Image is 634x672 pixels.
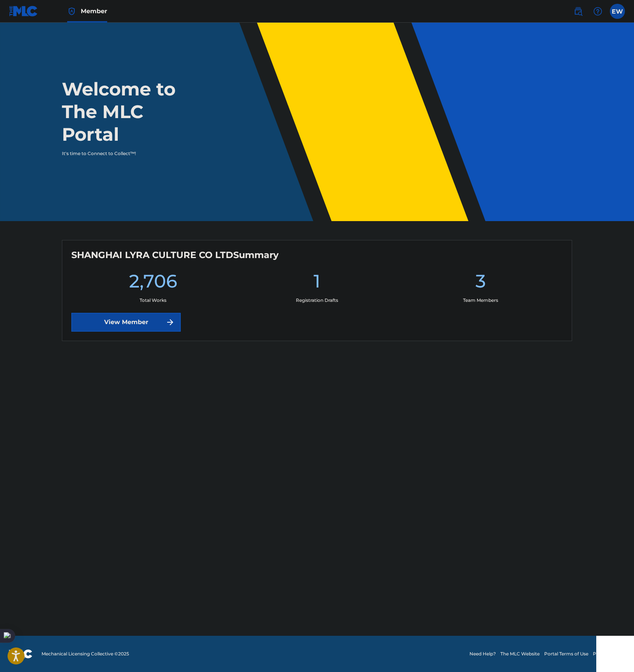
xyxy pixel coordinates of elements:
p: It's time to Connect to Collect™! [62,150,193,157]
h1: 2,706 [129,270,177,297]
a: Public Search [571,4,586,19]
p: Registration Drafts [296,297,338,304]
a: Portal Terms of Use [544,650,588,657]
span: Member [81,7,107,15]
img: logo [9,649,32,658]
a: View Member [71,313,181,332]
h1: 1 [314,270,320,297]
a: Need Help? [469,650,496,657]
a: Privacy Policy [593,650,625,657]
img: MLC Logo [9,6,38,17]
h1: 3 [475,270,486,297]
img: Top Rightsholder [67,7,76,16]
img: search [574,7,583,16]
iframe: Chat Widget [596,636,634,672]
a: The MLC Website [500,650,540,657]
p: Team Members [463,297,498,304]
span: Mechanical Licensing Collective © 2025 [42,650,129,657]
img: help [593,7,602,16]
p: Total Works [140,297,166,304]
h1: Welcome to The MLC Portal [62,78,203,146]
div: User Menu [610,4,625,19]
div: Help [590,4,605,19]
img: f7272a7cc735f4ea7f67.svg [166,318,175,327]
h4: SHANGHAI LYRA CULTURE CO LTD [71,249,279,261]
